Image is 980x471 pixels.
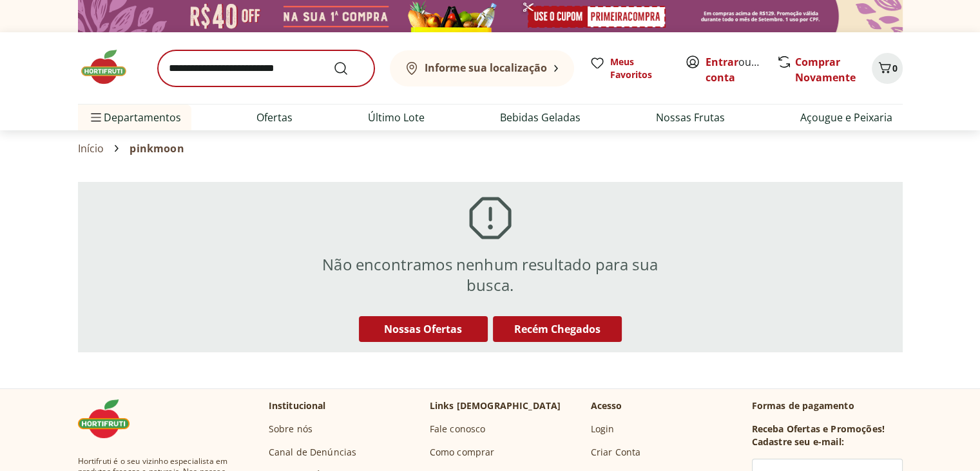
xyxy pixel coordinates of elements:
span: Recém Chegados [514,322,600,336]
p: Links [DEMOGRAPHIC_DATA] [430,399,561,412]
b: Informe sua localização [425,61,547,75]
a: Entrar [706,55,738,69]
button: Nossas Ofertas [359,316,488,342]
a: Açougue e Peixaria [800,110,892,125]
input: search [158,50,374,86]
h2: Não encontramos nenhum resultado para sua busca. [306,254,674,296]
button: Informe sua localização [390,50,574,86]
h3: Receba Ofertas e Promoções! [752,423,885,436]
button: Submit Search [333,61,364,76]
a: Último Lote [368,110,425,125]
button: Recém Chegados [493,316,622,342]
a: Como comprar [430,446,495,459]
span: pinkmoon [130,143,184,154]
span: Nossas Ofertas [384,322,462,336]
h3: Cadastre seu e-mail: [752,436,844,448]
button: Carrinho [872,53,903,84]
span: 0 [892,62,898,74]
a: Comprar Novamente [795,55,856,85]
img: Hortifruti [78,399,142,438]
button: Menu [88,102,104,133]
a: Meus Favoritos [590,55,669,81]
p: Institucional [269,399,326,412]
img: Hortifruti [78,48,142,86]
p: Formas de pagamento [752,399,903,412]
a: Nossas Frutas [656,110,725,125]
span: Meus Favoritos [610,55,669,81]
a: Login [591,423,615,436]
a: Sobre nós [269,423,312,436]
a: Bebidas Geladas [500,110,581,125]
a: Criar Conta [591,446,641,459]
a: Ofertas [256,110,293,125]
a: Fale conosco [430,423,486,436]
span: ou [706,54,763,85]
a: Início [78,143,104,154]
p: Acesso [591,399,622,412]
a: Canal de Denúncias [269,446,357,459]
a: Criar conta [706,55,776,85]
span: Departamentos [88,102,181,133]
